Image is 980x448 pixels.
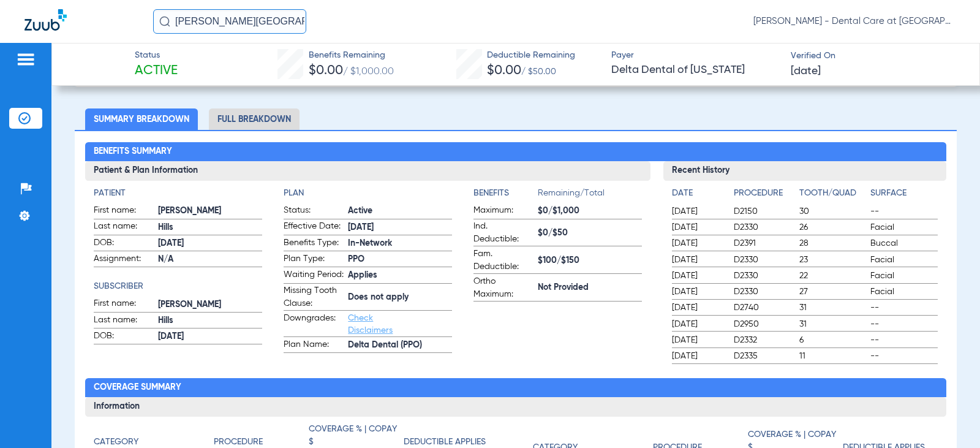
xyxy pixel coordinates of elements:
[94,297,154,312] span: First name:
[672,254,723,266] span: [DATE]
[94,330,154,344] span: DOB:
[158,221,262,234] span: Hills
[309,49,394,62] span: Benefits Remaining
[734,237,794,249] span: D2391
[284,204,344,219] span: Status:
[135,63,178,80] span: Active
[799,334,866,346] span: 6
[487,64,521,77] span: $0.00
[284,284,344,310] span: Missing Tooth Clause:
[284,338,344,353] span: Plan Name:
[672,334,723,346] span: [DATE]
[799,318,866,330] span: 31
[343,67,394,77] span: / $1,000.00
[538,254,642,267] span: $100/$150
[209,108,300,130] li: Full Breakdown
[799,254,866,266] span: 23
[94,314,154,328] span: Last name:
[94,187,262,200] h4: Patient
[348,339,452,352] span: Delta Dental (PPO)
[159,16,170,27] img: Search Icon
[799,237,866,249] span: 28
[734,254,794,266] span: D2330
[94,252,154,267] span: Assignment:
[135,49,178,62] span: Status
[791,50,960,63] span: Verified On
[734,286,794,298] span: D2330
[799,286,866,298] span: 27
[284,220,344,235] span: Effective Date:
[284,237,344,251] span: Benefits Type:
[672,286,723,298] span: [DATE]
[734,221,794,233] span: D2330
[94,237,154,251] span: DOB:
[672,350,723,362] span: [DATE]
[348,237,452,250] span: In-Network
[473,187,538,200] h4: Benefits
[85,397,946,417] h3: Information
[672,205,723,218] span: [DATE]
[870,286,937,298] span: Facial
[870,350,937,362] span: --
[870,187,937,204] app-breakdown-title: Surface
[870,221,937,233] span: Facial
[94,220,154,235] span: Last name:
[799,270,866,282] span: 22
[734,334,794,346] span: D2332
[870,334,937,346] span: --
[672,318,723,330] span: [DATE]
[521,67,556,76] span: / $50.00
[538,281,642,294] span: Not Provided
[672,221,723,233] span: [DATE]
[284,252,344,267] span: Plan Type:
[85,378,946,398] h2: Coverage Summary
[734,187,794,200] h4: Procedure
[870,270,937,282] span: Facial
[94,204,154,219] span: First name:
[611,49,780,62] span: Payer
[799,302,866,314] span: 31
[672,237,723,249] span: [DATE]
[158,205,262,218] span: [PERSON_NAME]
[284,268,344,283] span: Waiting Period:
[734,187,794,204] app-breakdown-title: Procedure
[734,205,794,218] span: D2150
[153,9,306,34] input: Search for patients
[734,270,794,282] span: D2330
[158,298,262,311] span: [PERSON_NAME]
[85,142,946,162] h2: Benefits Summary
[16,52,36,67] img: hamburger-icon
[799,221,866,233] span: 26
[348,314,393,335] a: Check Disclaimers
[870,302,937,314] span: --
[284,312,344,336] span: Downgrades:
[158,330,262,343] span: [DATE]
[473,187,538,204] app-breakdown-title: Benefits
[473,248,533,273] span: Fam. Deductible:
[799,205,866,218] span: 30
[158,237,262,250] span: [DATE]
[473,275,533,301] span: Ortho Maximum:
[158,253,262,266] span: N/A
[85,161,650,181] h3: Patient & Plan Information
[611,63,780,78] span: Delta Dental of [US_STATE]
[672,270,723,282] span: [DATE]
[870,187,937,200] h4: Surface
[348,269,452,282] span: Applies
[284,187,452,200] h4: Plan
[672,187,723,200] h4: Date
[791,64,821,79] span: [DATE]
[870,237,937,249] span: Buccal
[870,205,937,218] span: --
[799,350,866,362] span: 11
[734,302,794,314] span: D2740
[734,318,794,330] span: D2950
[158,314,262,327] span: Hills
[348,291,452,304] span: Does not apply
[85,108,198,130] li: Summary Breakdown
[348,205,452,218] span: Active
[799,187,866,200] h4: Tooth/Quad
[487,49,575,62] span: Deductible Remaining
